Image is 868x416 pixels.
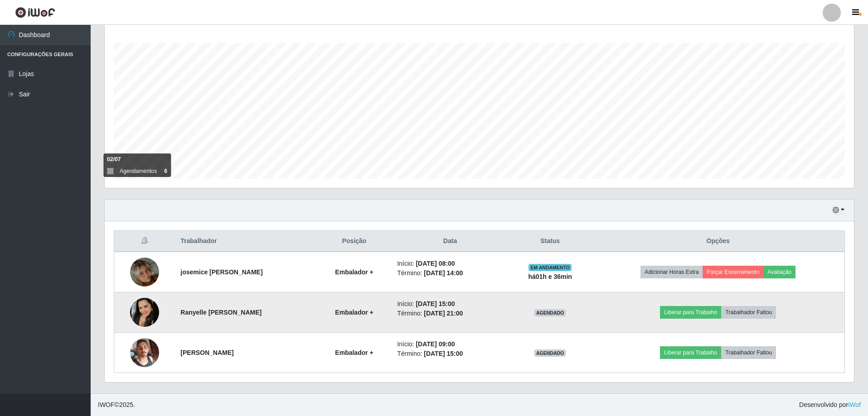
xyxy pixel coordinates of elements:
button: Trabalhador Faltou [721,346,776,359]
button: Adicionar Horas Extra [640,266,703,278]
th: Trabalhador [175,231,317,252]
li: Início: [397,339,503,349]
li: Término: [397,268,503,278]
time: [DATE] 08:00 [416,260,455,267]
th: Data [392,231,509,252]
span: IWOF [98,401,115,408]
strong: há 01 h e 36 min [528,273,572,280]
img: 1723488200136.jpeg [130,333,159,372]
strong: [PERSON_NAME] [180,349,233,356]
span: EM ANDAMENTO [529,264,572,271]
button: Liberar para Trabalho [660,346,721,359]
span: Desenvolvido por [799,400,861,410]
button: Forçar Encerramento [703,266,763,278]
li: Início: [397,299,503,309]
strong: Embalador + [335,309,373,316]
li: Término: [397,349,503,359]
img: CoreUI Logo [15,7,55,18]
img: 1741955562946.jpeg [130,246,159,298]
li: Início: [397,259,503,268]
strong: josemice [PERSON_NAME] [180,268,262,276]
th: Opções [592,231,844,252]
span: AGENDADO [534,349,566,357]
button: Liberar para Trabalho [660,306,721,319]
time: [DATE] 09:00 [416,340,455,348]
th: Posição [317,231,392,252]
strong: Embalador + [335,268,373,276]
li: Término: [397,309,503,318]
strong: Embalador + [335,349,373,356]
span: © 2025 . [98,400,135,410]
time: [DATE] 15:00 [416,300,455,307]
time: [DATE] 14:00 [424,269,463,277]
time: [DATE] 15:00 [424,350,463,357]
a: iWof [848,401,861,408]
th: Status [509,231,592,252]
button: Avaliação [763,266,795,278]
button: Trabalhador Faltou [721,306,776,319]
img: 1750772761478.jpeg [130,298,159,327]
strong: Ranyelle [PERSON_NAME] [180,309,262,316]
time: [DATE] 21:00 [424,310,463,317]
span: AGENDADO [534,309,566,316]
